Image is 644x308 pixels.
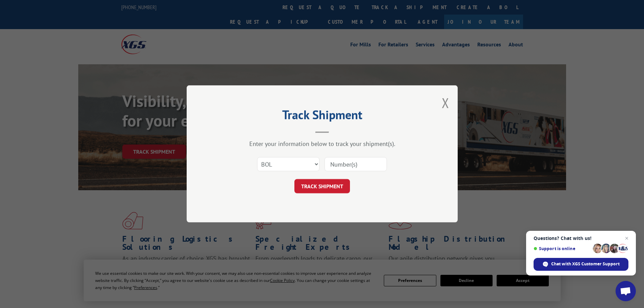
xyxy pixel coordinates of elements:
[616,281,636,301] div: Open chat
[534,246,590,251] span: Support is online
[221,140,424,148] div: Enter your information below to track your shipment(s).
[623,234,631,242] span: Close chat
[325,157,387,172] input: Number(s)
[534,236,628,241] span: Questions? Chat with us!
[294,179,350,194] button: TRACK SHIPMENT
[534,258,628,271] div: Chat with XGS Customer Support
[221,110,424,123] h2: Track Shipment
[551,261,620,267] span: Chat with XGS Customer Support
[442,94,449,112] button: Close modal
